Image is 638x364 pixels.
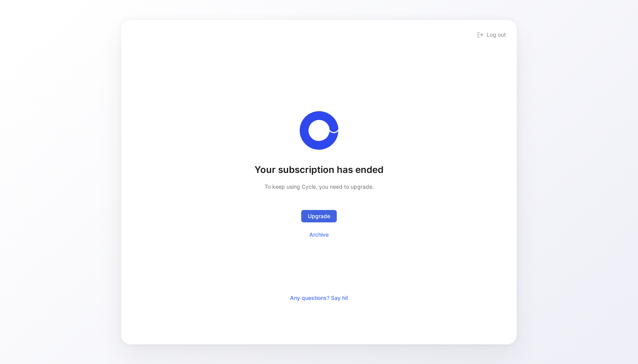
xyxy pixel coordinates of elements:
[309,230,329,239] span: Archive
[303,229,335,241] button: Archive
[255,164,383,176] h1: Your subscription has ended
[308,212,330,221] span: Upgrade
[476,29,507,40] button: Log out
[283,292,355,304] button: Any questions? Say hi!
[301,210,337,222] button: Upgrade
[265,182,374,191] h2: To keep using Cycle, you need to upgrade.
[290,293,348,303] span: Any questions? Say hi!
